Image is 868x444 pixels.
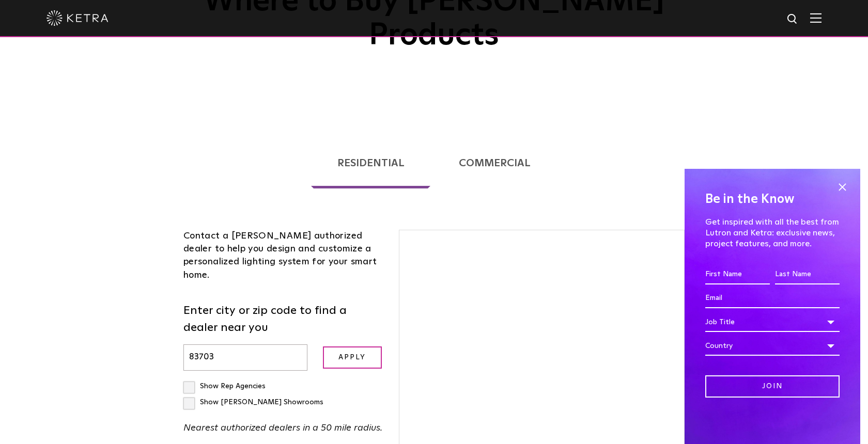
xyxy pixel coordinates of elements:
[705,217,840,249] p: Get inspired with all the best from Lutron and Ketra: exclusive news, project features, and more.
[433,138,557,188] a: Commercial
[183,230,383,282] div: Contact a [PERSON_NAME] authorized dealer to help you design and customize a personalized lightin...
[705,375,840,398] input: Join
[810,13,822,23] img: Hamburger%20Nav.svg
[705,189,840,209] h4: Be in the Know
[183,303,383,337] label: Enter city or zip code to find a dealer near you
[786,13,799,26] img: search icon
[705,289,840,308] input: Email
[183,344,307,371] input: Enter city or zip code
[47,10,109,26] img: ketra-logo-2019-white
[311,138,430,188] a: Residential
[705,265,770,284] input: First Name
[323,346,382,369] input: Apply
[775,265,840,284] input: Last Name
[705,312,840,332] div: Job Title
[183,399,323,406] label: Show [PERSON_NAME] Showrooms
[705,336,840,356] div: Country
[183,383,266,390] label: Show Rep Agencies
[183,421,383,436] p: Nearest authorized dealers in a 50 mile radius.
